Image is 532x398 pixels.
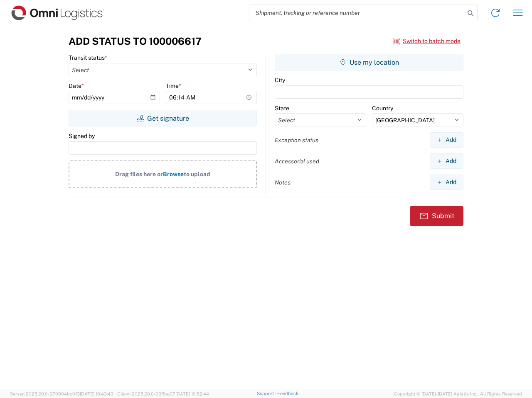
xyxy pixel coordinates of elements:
[10,391,113,396] span: Server: 2025.20.0-970904bc0f3
[275,179,291,186] label: Notes
[430,153,463,169] button: Add
[163,171,184,177] span: Browse
[69,82,84,90] label: Date
[275,76,285,84] label: City
[372,104,393,112] label: Country
[249,5,465,21] input: Shipment, tracking or reference number
[410,206,463,226] button: Submit
[257,391,278,396] a: Support
[115,171,163,177] span: Drag files here or
[69,110,257,126] button: Get signature
[69,54,107,61] label: Transit status
[275,136,318,144] label: Exception status
[430,132,463,148] button: Add
[80,391,113,396] span: [DATE] 10:43:43
[175,391,209,396] span: [DATE] 10:52:44
[117,391,209,396] span: Client: 2025.20.0-035ba07
[184,171,210,177] span: to upload
[275,158,319,165] label: Accessorial used
[275,54,463,70] button: Use my location
[275,104,289,112] label: State
[394,390,522,398] span: Copyright © [DATE]-[DATE] Agistix Inc., All Rights Reserved
[166,82,181,90] label: Time
[430,175,463,190] button: Add
[277,391,298,396] a: Feedback
[393,34,461,48] button: Switch to batch mode
[69,132,95,140] label: Signed by
[69,35,202,47] h3: Add Status to 100006617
